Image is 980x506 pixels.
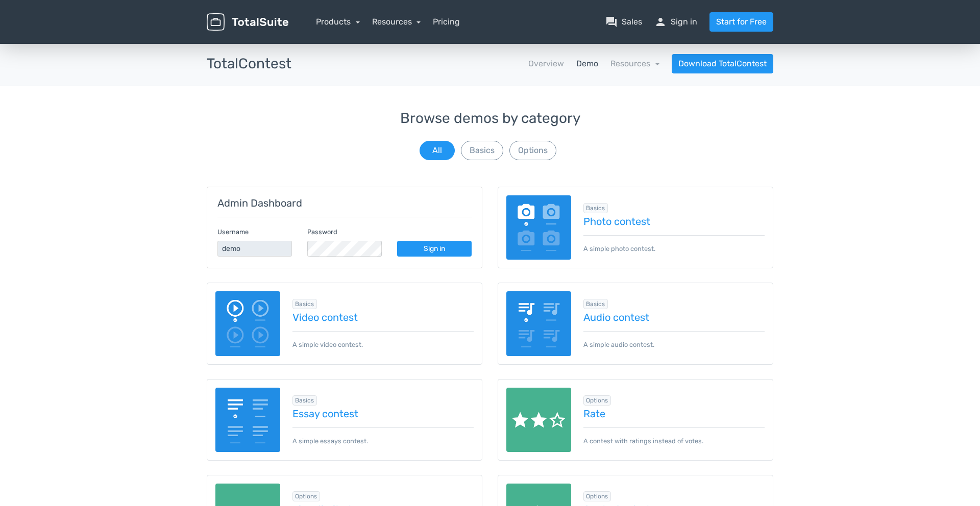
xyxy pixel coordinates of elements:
[576,58,598,70] a: Demo
[292,299,317,309] span: Browse all in Basics
[583,235,765,254] p: A simple photo contest.
[292,395,317,406] span: Browse all in Basics
[506,388,571,452] img: rate.png.webp
[506,195,571,260] img: image-poll.png.webp
[292,427,474,446] p: A simple essays contest.
[316,17,360,27] a: Products
[654,16,697,28] a: personSign in
[709,12,773,32] a: Start for Free
[207,13,288,31] img: TotalSuite for WordPress
[215,388,280,452] img: essay-contest.png.webp
[605,16,642,28] a: question_answerSales
[420,141,455,160] button: All
[207,111,773,127] h3: Browse demos by category
[583,216,765,227] a: Photo contest
[509,141,556,160] button: Options
[583,331,765,349] p: A simple audio contest.
[292,491,321,501] span: Browse all in Options
[217,197,472,209] h5: Admin Dashboard
[292,331,474,349] p: A simple video contest.
[215,291,280,356] img: video-poll.png.webp
[292,312,474,323] a: Video contest
[672,54,773,73] a: Download TotalContest
[217,227,249,237] label: Username
[654,16,667,28] span: person
[372,17,421,27] a: Resources
[583,299,608,309] span: Browse all in Basics
[583,427,765,446] p: A contest with ratings instead of votes.
[433,16,460,28] a: Pricing
[583,203,608,213] span: Browse all in Basics
[307,227,337,237] label: Password
[528,58,564,70] a: Overview
[506,291,571,356] img: audio-poll.png.webp
[605,16,618,28] span: question_answer
[583,408,765,419] a: Rate
[292,408,474,419] a: Essay contest
[583,491,611,501] span: Browse all in Options
[397,241,472,257] a: Sign in
[461,141,503,160] button: Basics
[583,312,765,323] a: Audio contest
[610,59,659,68] a: Resources
[207,56,291,72] h3: TotalContest
[583,395,611,406] span: Browse all in Options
